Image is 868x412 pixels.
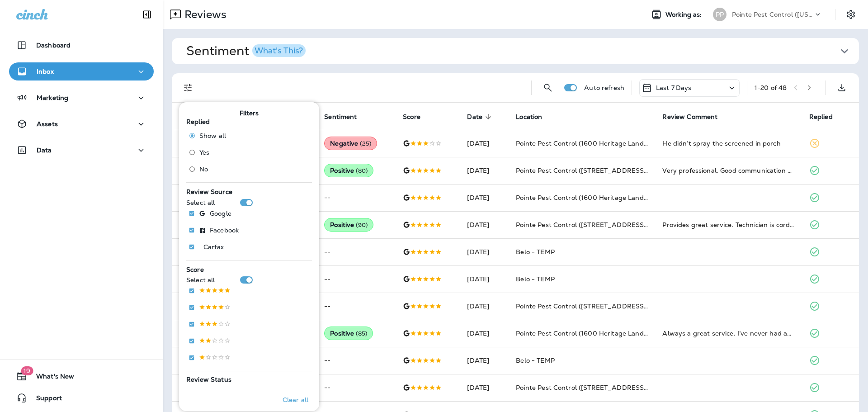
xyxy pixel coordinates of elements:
[356,167,368,175] span: ( 80 )
[843,6,859,23] button: Settings
[460,211,509,238] td: [DATE]
[662,329,794,338] div: Always a great service. I’ve never had any issues.
[403,113,432,121] span: Score
[360,140,371,147] span: ( 25 )
[203,243,224,251] p: Carfax
[186,276,215,284] p: Select all
[186,375,231,384] span: Review Status
[713,8,726,21] div: PP
[27,394,62,405] span: Support
[539,79,557,97] button: Search Reviews
[516,139,686,147] span: Pointe Pest Control (1600 Heritage Landing suite 212j)
[460,157,509,184] td: [DATE]
[460,130,509,157] td: [DATE]
[186,118,210,126] span: Replied
[460,320,509,347] td: [DATE]
[662,166,794,175] div: Very professional. Good communication Easy th talk with about the work being completed
[252,44,306,57] button: What's This?
[403,113,420,121] span: Score
[356,221,368,229] span: ( 90 )
[460,293,509,320] td: [DATE]
[9,36,154,54] button: Dashboard
[210,227,239,234] p: Facebook
[317,374,396,401] td: --
[9,389,154,407] button: Support
[460,374,509,401] td: [DATE]
[516,194,686,202] span: Pointe Pest Control (1600 Heritage Landing suite 212j)
[755,84,787,91] div: 1 - 20 of 48
[9,115,154,133] button: Assets
[809,113,833,121] span: Replied
[324,327,373,340] div: Positive
[317,293,396,320] td: --
[27,373,74,384] span: What's New
[199,166,208,173] span: No
[279,388,312,411] button: Clear all
[516,248,555,256] span: Belo - TEMP
[662,113,717,121] span: Review Comment
[37,147,52,154] p: Data
[460,347,509,374] td: [DATE]
[255,47,303,55] div: What's This?
[186,199,215,206] p: Select all
[516,384,648,392] span: Pointe Pest Control ([STREET_ADDRESS])
[324,137,377,150] div: Negative
[21,366,33,375] span: 19
[199,132,226,139] span: Show all
[460,184,509,211] td: [DATE]
[516,166,648,175] span: Pointe Pest Control ([STREET_ADDRESS])
[199,149,209,156] span: Yes
[516,113,542,121] span: Location
[516,329,686,337] span: Pointe Pest Control (1600 Heritage Landing suite 212j)
[809,113,844,121] span: Replied
[516,302,648,310] span: Pointe Pest Control ([STREET_ADDRESS])
[324,164,373,177] div: Positive
[179,38,866,64] button: SentimentWhat's This?
[9,141,154,159] button: Data
[186,43,306,59] h1: Sentiment
[186,188,232,196] span: Review Source
[356,330,367,337] span: ( 85 )
[460,238,509,265] td: [DATE]
[516,356,555,365] span: Belo - TEMP
[9,89,154,107] button: Marketing
[833,79,851,97] button: Export as CSV
[179,79,197,97] button: Filters
[210,210,231,217] p: Google
[36,42,71,49] p: Dashboard
[516,275,555,283] span: Belo - TEMP
[134,5,160,24] button: Collapse Sidebar
[656,84,692,91] p: Last 7 Days
[732,11,813,18] p: Pointe Pest Control ([US_STATE])
[516,113,554,121] span: Location
[662,113,729,121] span: Review Comment
[179,97,319,411] div: Filters
[516,221,648,229] span: Pointe Pest Control ([STREET_ADDRESS])
[324,113,357,121] span: Sentiment
[9,367,154,385] button: 19What's New
[283,396,308,403] p: Clear all
[37,94,68,101] p: Marketing
[662,220,794,229] div: Provides great service. Technician is cordial and answers any questions. I have used Pest Shield/...
[181,8,226,21] p: Reviews
[37,68,54,75] p: Inbox
[662,139,794,148] div: He didn’t spray the screened in porch
[317,265,396,293] td: --
[317,238,396,265] td: --
[324,218,373,232] div: Positive
[240,109,259,117] span: Filters
[460,265,509,293] td: [DATE]
[317,347,396,374] td: --
[467,113,482,121] span: Date
[9,62,154,81] button: Inbox
[584,84,624,91] p: Auto refresh
[186,265,204,274] span: Score
[665,11,704,19] span: Working as:
[467,113,494,121] span: Date
[324,113,368,121] span: Sentiment
[317,184,396,211] td: --
[37,120,58,128] p: Assets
